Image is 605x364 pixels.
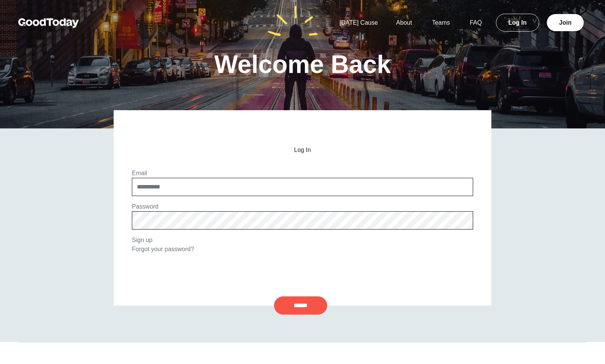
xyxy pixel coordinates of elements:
[18,18,79,28] img: GoodToday
[547,14,584,31] a: Join
[132,246,194,252] a: Forgot your password?
[423,19,459,26] a: Teams
[132,203,158,210] label: Password
[330,19,387,26] a: [DATE] Cause
[132,147,473,154] h2: Log In
[132,237,152,243] a: Sign up
[387,19,421,26] a: About
[496,14,539,32] a: Log In
[214,52,391,77] h1: Welcome Back
[132,170,147,176] label: Email
[461,19,491,26] a: FAQ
